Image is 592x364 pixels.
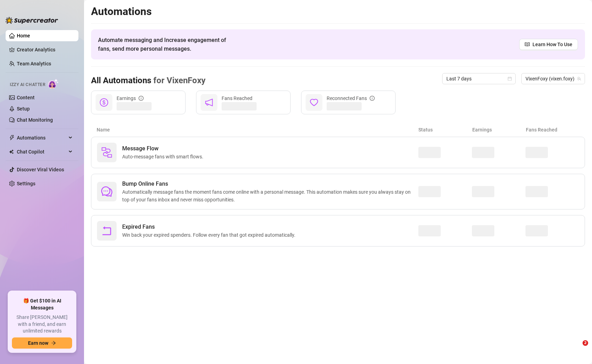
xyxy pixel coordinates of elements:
[151,76,206,85] span: for VixenFoxy
[568,340,585,357] iframe: Intercom live chat
[446,73,511,84] span: Last 7 days
[122,153,206,160] span: Auto-message fans with smart flows.
[122,231,298,239] span: Win back your expired spenders. Follow every fan that got expired automatically.
[327,94,375,102] div: Reconnected Fans
[12,314,72,335] span: Share [PERSON_NAME] with a friend, and earn unlimited rewards
[17,95,35,100] a: Content
[310,98,318,107] span: heart
[91,5,585,18] h2: Automations
[101,225,112,236] span: rollback
[472,126,526,134] article: Earnings
[525,73,581,84] span: VixenFoxy (vixen.foxy)
[525,42,530,47] span: read
[17,106,30,112] a: Setup
[101,147,112,158] img: svg%3e
[122,144,206,153] span: Message Flow
[91,75,206,86] h3: All Automations
[17,44,73,55] a: Creator Analytics
[526,126,579,134] article: Fans Reached
[17,33,30,38] a: Home
[418,126,472,134] article: Status
[532,41,572,48] span: Learn How To Use
[6,17,58,24] img: logo-BBDzfeDw.svg
[98,36,233,53] span: Automate messaging and Increase engagement of fans, send more personal messages.
[370,96,375,101] span: info-circle
[10,81,45,88] span: Izzy AI Chatter
[17,181,35,186] a: Settings
[205,98,213,107] span: notification
[12,337,72,349] button: Earn nowarrow-right
[519,39,578,50] a: Learn How To Use
[9,149,14,154] img: Chat Copilot
[48,79,59,89] img: AI Chatter
[28,340,48,346] span: Earn now
[577,77,581,81] span: team
[17,167,64,172] a: Discover Viral Videos
[17,146,67,157] span: Chat Copilot
[117,94,144,102] div: Earnings
[97,126,418,134] article: Name
[222,95,252,101] span: Fans Reached
[17,61,51,66] a: Team Analytics
[139,96,144,101] span: info-circle
[17,117,53,123] a: Chat Monitoring
[17,132,67,143] span: Automations
[122,188,418,204] span: Automatically message fans the moment fans come online with a personal message. This automation m...
[122,223,298,231] span: Expired Fans
[100,98,108,107] span: dollar
[101,186,112,197] span: comment
[122,180,418,188] span: Bump Online Fans
[508,77,512,81] span: calendar
[9,135,15,141] span: thunderbolt
[12,298,72,311] span: 🎁 Get $100 in AI Messages
[583,340,588,346] span: 2
[51,341,56,345] span: arrow-right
